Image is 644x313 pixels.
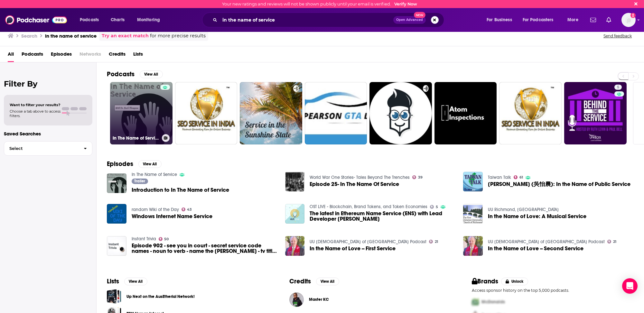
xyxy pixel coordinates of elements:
[132,187,229,193] a: Introduction to In The Name of Service
[4,141,92,156] button: Select
[614,85,622,90] a: 5
[414,12,425,18] span: New
[310,211,455,222] span: The latest in Ethereum Name Service (ENS) with Lead Developer [PERSON_NAME]
[289,292,304,307] img: Master KC
[45,33,97,39] h3: in the name of service
[10,103,61,107] span: Want to filter your results?
[469,295,481,308] img: First Pro Logo
[22,49,43,62] a: Podcasts
[567,15,578,24] span: More
[607,240,616,244] a: 21
[316,278,339,285] button: View All
[222,2,417,6] div: Your new ratings and reviews will not be shown publicly until your email is verified.
[602,33,634,39] button: Send feedback
[481,299,505,305] span: McDonalds
[133,15,168,25] button: open menu
[289,289,451,310] button: Master KCMaster KC
[514,175,523,179] a: 61
[133,49,143,62] a: Lists
[134,179,145,183] span: Trailer
[4,146,79,151] span: Select
[621,13,636,27] span: Logged in as BretAita
[630,13,636,18] svg: Email not verified
[472,277,499,285] h2: Brands
[285,236,305,256] img: In the Name of Love -- First Service
[429,240,438,244] a: 21
[220,15,393,25] input: Search podcasts, credits, & more...
[111,15,125,24] span: Charts
[182,207,192,211] a: 43
[132,207,179,212] a: random Wiki of the Day
[75,15,107,25] button: open menu
[488,207,559,212] a: UU Richmond, VA
[132,172,177,177] a: In The Name of Service
[132,243,277,254] span: Episode 902 - see you in court - secret service code names - noun to verb - name the [PERSON_NAME...
[488,214,586,219] a: In the Name of Love: A Musical Service
[285,204,305,224] img: The latest in Ethereum Name Service (ENS) with Lead Developer Nick Johnson
[488,246,583,251] a: In the Name of Love -- Second Service
[285,172,305,191] img: Episode 25- In The Name Of Service
[488,239,605,244] a: UU Church of Annapolis Podcast
[463,204,483,224] img: In the Name of Love: A Musical Service
[488,181,630,187] a: Enoch Wu (吳怡農): In the Name of Public Service
[107,70,163,78] a: PodcastsView All
[8,49,14,62] a: All
[604,14,614,25] a: Show notifications dropdown
[617,84,619,91] span: 5
[159,237,169,241] a: 50
[289,277,311,285] h2: Credits
[518,15,563,25] button: open menu
[109,49,126,62] a: Credits
[613,240,616,243] span: 21
[102,32,149,40] a: Try an exact match
[463,172,483,191] img: Enoch Wu (吳怡農): In the Name of Public Service
[412,175,423,179] a: 39
[472,288,634,293] p: Access sponsor history on the top 5,000 podcasts.
[80,15,99,24] span: Podcasts
[126,293,195,300] a: Up Next on the AusEtherial Network!
[394,2,417,6] a: Verify Now
[310,175,410,180] a: World War One Stories- Tales Beyond The Trenches
[138,160,162,168] button: View All
[132,243,277,254] a: Episode 902 - see you in court - secret service code names - noun to verb - name the james - tv t...
[488,181,630,187] span: [PERSON_NAME] (吳怡農): In the Name of Public Service
[435,240,438,243] span: 21
[124,278,147,285] button: View All
[487,15,512,24] span: For Business
[107,160,162,168] a: EpisodesView All
[396,18,423,22] span: Open Advanced
[310,246,396,251] a: In the Name of Love -- First Service
[588,14,599,25] a: Show notifications dropdown
[523,15,554,24] span: For Podcasters
[107,204,126,224] img: Windows Internet Name Service
[310,239,426,244] a: UU Church of Annapolis Podcast
[107,289,121,304] span: Up Next on the AusEtherial Network!
[621,13,636,27] button: Show profile menu
[79,49,101,62] span: Networks
[187,208,192,211] span: 43
[150,32,206,40] span: for more precise results
[463,236,483,256] img: In the Name of Love -- Second Service
[4,79,92,88] h2: Filter By
[501,278,528,285] button: Unlock
[10,109,61,118] span: Choose a tab above to access filters.
[436,206,438,208] span: 5
[164,238,169,241] span: 50
[310,181,399,187] span: Episode 25- In The Name Of Service
[622,278,638,294] div: Open Intercom Messenger
[21,33,37,39] h3: Search
[5,14,67,26] img: Podchaser - Follow, Share and Rate Podcasts
[107,173,126,193] img: Introduction to In The Name of Service
[621,13,636,27] img: User Profile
